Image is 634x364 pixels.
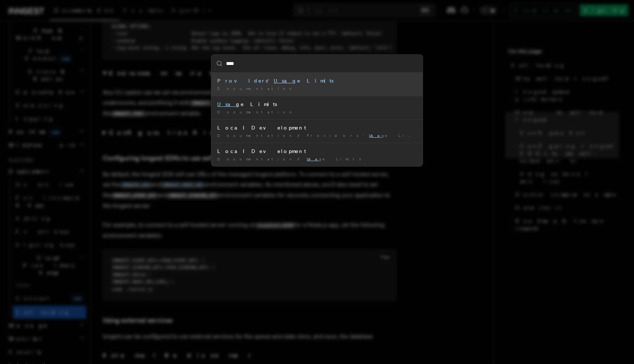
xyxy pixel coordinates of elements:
span: Documentation [217,86,295,91]
div: Providers' ge Limits [217,77,417,84]
mark: Usa [369,133,382,138]
div: Local Development [217,124,417,131]
div: ge Limits [217,101,417,108]
span: Documentation [217,133,295,138]
span: ge Limits [307,157,365,161]
mark: Usa [274,78,292,84]
mark: Usa [307,157,319,161]
span: / [298,157,304,161]
mark: Usa [217,101,236,107]
span: Documentation [217,110,295,114]
div: Local Development [217,148,417,155]
span: Documentation [217,157,295,161]
span: / [298,133,304,138]
span: Providers' ge Limits [307,133,428,138]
